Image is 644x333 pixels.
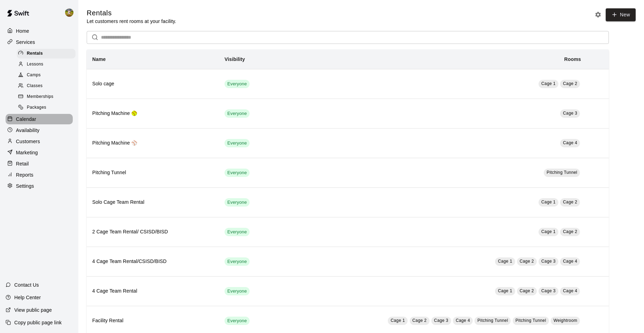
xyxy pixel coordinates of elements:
[17,70,78,81] a: Camps
[6,136,73,147] a: Customers
[92,139,213,147] h6: Pitching Machine ⚾️
[563,81,577,86] span: Cage 2
[17,60,76,69] div: Lessons
[225,80,250,88] div: This service is visible to all of your customers
[14,307,52,313] p: View public page
[17,92,78,102] a: Memberships
[563,111,577,116] span: Cage 3
[27,93,53,100] span: Memberships
[225,258,250,265] span: Everyone
[17,70,76,80] div: Camps
[564,56,581,62] b: Rooms
[225,110,250,117] span: Everyone
[477,318,508,323] span: Pitching Tunnel
[27,83,42,90] span: Classes
[6,125,73,135] a: Availability
[17,102,78,113] a: Packages
[225,109,250,118] div: This service is visible to all of your customers
[225,198,250,207] div: This service is visible to all of your customers
[541,200,556,204] span: Cage 1
[27,50,43,57] span: Rentals
[92,199,213,206] h6: Solo Cage Team Rental
[17,92,76,102] div: Memberships
[6,181,73,191] a: Settings
[92,317,213,325] h6: Facility Rental
[225,139,250,147] div: This service is visible to all of your customers
[92,110,213,117] h6: Pitching Machine 🥎
[225,229,250,235] span: Everyone
[225,288,250,295] span: Everyone
[65,8,73,17] img: Jhonny Montoya
[17,81,78,92] a: Classes
[225,169,250,177] div: This service is visible to all of your customers
[16,138,40,145] p: Customers
[6,147,73,158] a: Marketing
[6,26,73,36] div: Home
[16,116,36,123] p: Calendar
[498,288,512,293] span: Cage 1
[27,61,44,68] span: Lessons
[225,318,250,324] span: Everyone
[563,140,577,145] span: Cage 4
[516,318,546,323] span: Pitching Tunnel
[16,127,40,134] p: Availability
[520,259,534,264] span: Cage 2
[541,81,556,86] span: Cage 1
[87,18,176,25] p: Let customers rent rooms at your facility.
[92,80,213,88] h6: Solo cage
[391,318,405,323] span: Cage 1
[520,288,534,293] span: Cage 2
[92,228,213,236] h6: 2 Cage Team Rental/ CSISD/BISD
[92,258,213,265] h6: 4 Cage Team Rental/CSISD/BISD
[541,288,556,293] span: Cage 3
[413,318,427,323] span: Cage 2
[27,104,46,111] span: Packages
[434,318,448,323] span: Cage 3
[225,199,250,206] span: Everyone
[17,48,78,59] a: Rentals
[17,59,78,70] a: Lessons
[225,228,250,236] div: This service is visible to all of your customers
[6,158,73,169] a: Retail
[92,287,213,295] h6: 4 Cage Team Rental
[225,81,250,87] span: Everyone
[17,49,76,59] div: Rentals
[225,257,250,266] div: This service is visible to all of your customers
[6,37,73,47] a: Services
[92,56,106,62] b: Name
[6,114,73,124] a: Calendar
[64,6,78,20] div: Jhonny Montoya
[6,170,73,180] a: Reports
[16,28,29,34] p: Home
[225,56,245,62] b: Visibility
[16,160,29,167] p: Retail
[563,229,577,234] span: Cage 2
[87,8,176,18] h5: Rentals
[541,229,556,234] span: Cage 1
[553,318,577,323] span: Weightroom
[16,39,35,46] p: Services
[92,169,213,177] h6: Pitching Tunnel
[593,9,603,20] button: Rental settings
[14,319,62,326] p: Copy public page link
[456,318,470,323] span: Cage 4
[547,170,577,175] span: Pitching Tunnel
[225,170,250,176] span: Everyone
[14,281,39,288] p: Contact Us
[225,287,250,295] div: This service is visible to all of your customers
[17,81,76,91] div: Classes
[563,259,577,264] span: Cage 4
[17,103,76,113] div: Packages
[498,259,512,264] span: Cage 1
[563,288,577,293] span: Cage 4
[606,8,636,21] a: New
[16,183,34,189] p: Settings
[16,171,33,178] p: Reports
